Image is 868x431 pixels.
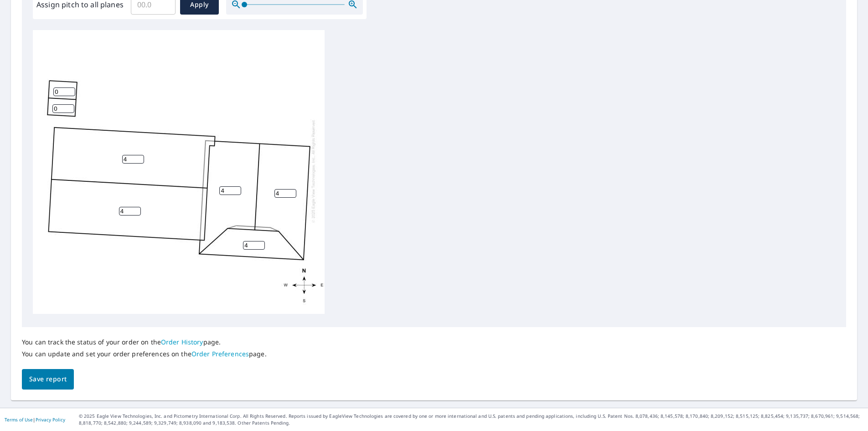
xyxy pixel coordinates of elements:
[36,416,65,423] a: Privacy Policy
[22,338,267,346] p: You can track the status of your order on the page.
[5,416,33,423] a: Terms of Use
[79,413,863,426] p: © 2025 Eagle View Technologies, Inc. and Pictometry International Corp. All Rights Reserved. Repo...
[22,369,74,390] button: Save report
[29,374,67,385] span: Save report
[191,349,249,358] a: Order Preferences
[5,417,65,422] p: |
[161,338,203,346] a: Order History
[22,350,267,358] p: You can update and set your order preferences on the page.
